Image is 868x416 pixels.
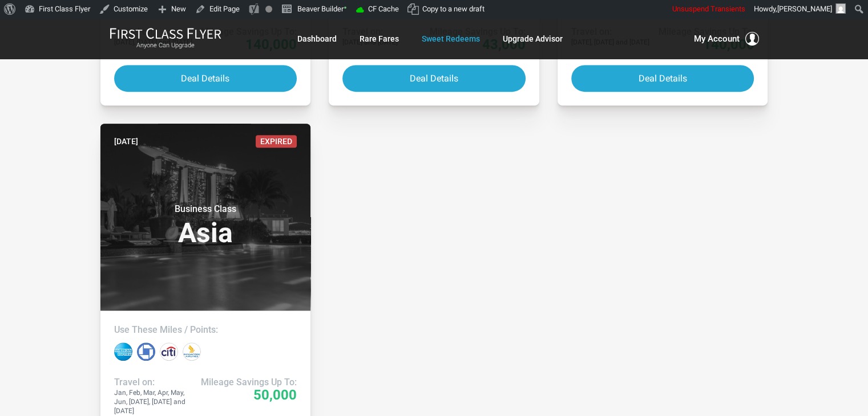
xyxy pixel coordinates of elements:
[183,342,201,361] div: Singapore Airlines miles
[114,65,297,92] button: Deal Details
[360,28,399,49] a: Rare Fares
[694,32,759,46] button: My Account
[110,27,221,39] img: First Class Flyer
[422,28,480,49] a: Sweet Redeems
[503,28,563,49] a: Upgrade Advisor
[297,28,337,49] a: Dashboard
[342,65,526,92] button: Deal Details
[344,2,347,14] span: •
[114,342,132,361] div: Amex points
[114,135,138,148] time: [DATE]
[571,65,754,92] button: Deal Details
[256,135,297,148] span: Expired
[114,203,297,247] h3: Asia
[672,5,745,13] span: Unsuspend Transients
[134,203,277,215] small: Business Class
[694,32,740,46] span: My Account
[110,27,221,50] a: First Class FlyerAnyone Can Upgrade
[110,42,221,50] small: Anyone Can Upgrade
[160,342,178,361] div: Citi points
[777,5,832,13] span: [PERSON_NAME]
[114,324,297,336] h4: Use These Miles / Points:
[137,342,155,361] div: Chase points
